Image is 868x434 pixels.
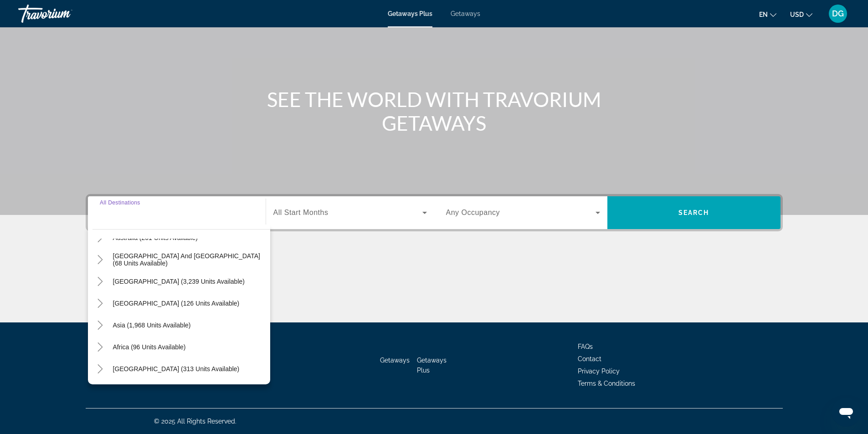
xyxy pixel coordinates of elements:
[108,273,249,290] button: [GEOGRAPHIC_DATA] (3,239 units available)
[578,355,601,363] a: Contact
[108,317,195,333] button: Asia (1,968 units available)
[92,361,108,377] button: Toggle Middle East (313 units available)
[113,252,266,267] span: [GEOGRAPHIC_DATA] and [GEOGRAPHIC_DATA] (68 units available)
[417,357,447,374] a: Getaways Plus
[263,87,605,135] h1: SEE THE WORLD WITH TRAVORIUM GETAWAYS
[88,196,781,229] div: Search widget
[826,4,850,23] button: User Menu
[113,365,240,373] span: [GEOGRAPHIC_DATA] (313 units available)
[92,317,108,333] button: Toggle Asia (1,968 units available)
[113,278,245,285] span: [GEOGRAPHIC_DATA] (3,239 units available)
[92,296,108,311] button: Toggle Central America (126 units available)
[759,8,776,21] button: Change language
[113,300,240,307] span: [GEOGRAPHIC_DATA] (126 units available)
[92,230,108,246] button: Toggle Australia (201 units available)
[759,11,768,18] span: en
[108,295,244,311] button: [GEOGRAPHIC_DATA] (126 units available)
[108,361,244,377] button: [GEOGRAPHIC_DATA] (313 units available)
[388,10,432,17] a: Getaways Plus
[108,251,270,268] button: [GEOGRAPHIC_DATA] and [GEOGRAPHIC_DATA] (68 units available)
[92,274,108,290] button: Toggle South America (3,239 units available)
[578,343,593,350] a: FAQs
[154,418,236,425] span: © 2025 All Rights Reserved.
[108,339,190,355] button: Africa (96 units available)
[100,199,140,205] span: All Destinations
[108,230,203,246] button: Australia (201 units available)
[18,2,109,26] a: Travorium
[832,398,861,427] iframe: Button to launch messaging window
[607,196,781,229] button: Search
[273,209,329,216] span: All Start Months
[578,380,635,387] a: Terms & Conditions
[790,11,804,18] span: USD
[446,209,500,216] span: Any Occupancy
[832,9,844,18] span: DG
[451,10,480,17] a: Getaways
[92,339,108,355] button: Toggle Africa (96 units available)
[92,252,108,268] button: Toggle South Pacific and Oceania (68 units available)
[678,209,709,216] span: Search
[113,322,191,329] span: Asia (1,968 units available)
[113,343,186,351] span: Africa (96 units available)
[380,357,410,364] a: Getaways
[790,8,812,21] button: Change currency
[578,368,620,375] a: Privacy Policy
